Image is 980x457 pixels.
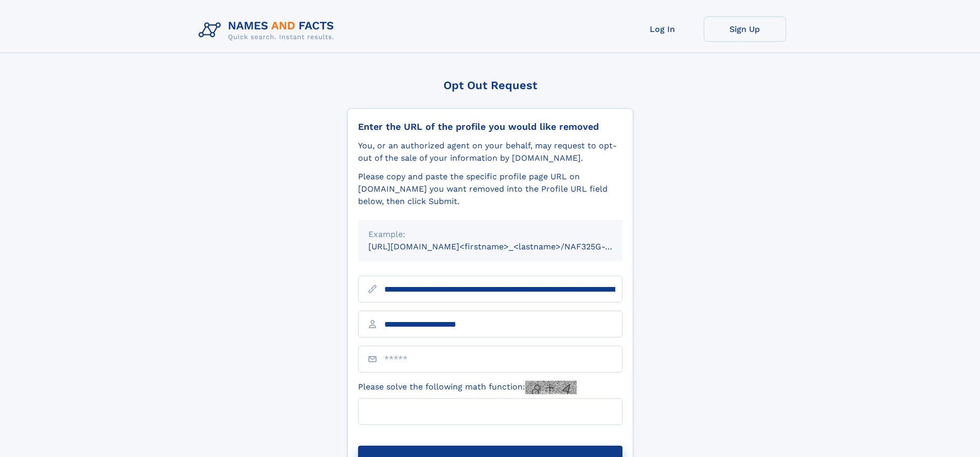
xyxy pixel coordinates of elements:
[621,16,704,42] a: Log In
[358,121,622,132] div: Enter the URL of the profile you would like removed
[358,381,577,394] label: Please solve the following math function:
[358,140,622,164] div: You, or an authorized agent on your behalf, may request to opt-out of the sale of your informatio...
[368,242,642,251] small: [URL][DOMAIN_NAME]<firstname>_<lastname>/NAF325G-xxxxxxxx
[347,79,633,92] div: Opt Out Request
[194,16,343,44] img: Logo Names and Facts
[358,171,622,208] div: Please copy and paste the specific profile page URL on [DOMAIN_NAME] you want removed into the Pr...
[704,16,786,42] a: Sign Up
[368,228,612,241] div: Example:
